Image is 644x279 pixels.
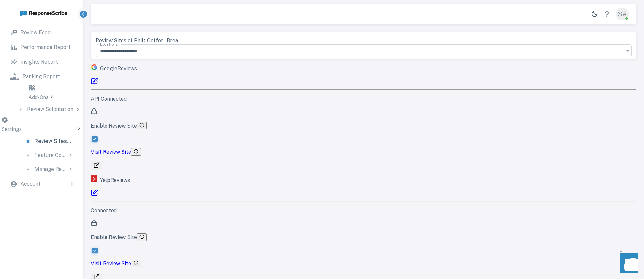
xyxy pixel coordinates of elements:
[131,260,141,267] button: This is the URL that will be included in your review requests & should go directly to the Leave a...
[20,58,58,66] p: Insights Report
[91,233,636,241] p: Enable Review Site
[20,43,71,51] p: Performance Report
[35,151,66,159] p: Feature Options
[137,233,147,241] button: This box must be checked in order to pull in reviews from each site. Click the edit button above ...
[5,70,78,84] a: Ranking Report
[91,175,97,182] img: Yelp
[601,8,613,20] a: Help Center
[22,73,60,81] p: Ranking Report
[137,122,147,129] button: This box must be checked in order to pull in reviews from each site. Click the edit button above ...
[1,116,82,134] div: Settings
[91,143,636,161] a: Visit Review SiteThis is the URL that will be included in your review requests & should go direct...
[91,175,636,184] p: Yelp Reviews
[19,162,77,176] div: Manage Reports
[91,136,98,142] label: Review Site Enabled
[27,105,73,113] p: Review Solicitation
[623,46,632,55] button: Open
[1,126,22,134] p: Settings
[12,102,84,116] div: Review Solicitation
[616,8,629,20] div: SA
[28,84,55,102] div: Add-Ons
[5,26,78,40] a: Review Feed
[91,64,97,70] img: Google
[20,180,41,188] p: Account
[35,137,72,145] p: Review Sites Logins
[91,254,636,273] a: Visit Review SiteThis is the URL that will be included in your review requests & should go direct...
[5,40,78,54] a: Performance Report
[100,42,118,47] label: Locations
[91,148,141,156] p: Visit Review Site
[91,64,636,73] p: Google Reviews
[20,29,51,36] p: Review Feed
[19,148,77,162] div: Feature Options
[5,55,78,69] a: Insights Report
[91,122,636,130] p: Enable Review Site
[96,37,632,44] div: Review Sites of Philz Coffee - Brea
[614,250,641,278] iframe: Front Chat
[91,207,636,214] p: Connected
[20,9,67,17] img: logo
[35,166,66,173] p: Manage Reports
[91,95,636,103] p: API Connected
[91,260,141,267] p: Visit Review Site
[19,134,77,148] a: Review Sites Logins
[28,94,49,102] p: Add-Ons
[131,148,141,156] button: This is the URL that will be included in your review requests & should go directly to the Leave a...
[91,247,98,253] label: Review Site Enabled
[5,177,78,191] div: Account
